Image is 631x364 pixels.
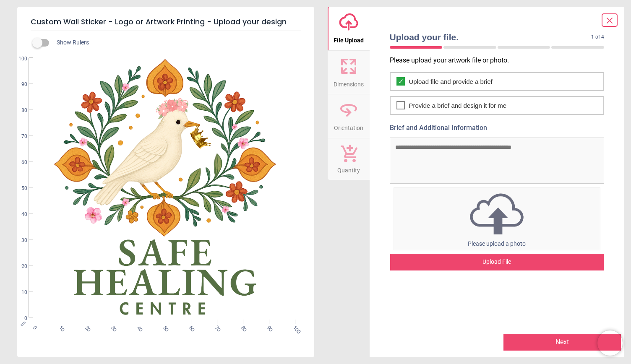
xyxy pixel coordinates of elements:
[109,325,115,330] span: 30
[31,13,301,31] h5: Custom Wall Sticker - Logo or Artwork Printing - Upload your design
[390,56,611,65] p: Please upload your artwork file or photo.
[11,237,27,244] span: 30
[328,7,370,50] button: File Upload
[468,240,526,247] span: Please upload a photo
[390,31,592,43] span: Upload your file.
[11,289,27,296] span: 10
[213,325,219,330] span: 70
[11,159,27,166] span: 60
[11,263,27,270] span: 20
[390,254,604,270] div: Upload File
[135,325,141,330] span: 40
[334,32,364,45] span: File Upload
[591,34,604,41] span: 1 of 4
[19,320,27,328] span: cm
[11,133,27,140] span: 70
[409,101,507,110] span: Provide a brief and design it for me
[11,185,27,192] span: 50
[11,211,27,218] span: 40
[37,38,314,48] div: Show Rulers
[328,51,370,94] button: Dimensions
[334,120,363,133] span: Orientation
[31,325,37,330] span: 0
[597,330,623,356] iframe: Brevo live chat
[239,325,245,330] span: 80
[390,123,605,133] label: Brief and Additional Information
[291,325,297,330] span: 100
[11,81,27,88] span: 90
[503,334,621,351] button: Next
[187,325,193,330] span: 60
[11,315,27,322] span: 0
[57,325,63,330] span: 10
[337,162,360,175] span: Quantity
[11,55,27,62] span: 100
[161,325,167,330] span: 50
[328,94,370,138] button: Orientation
[409,77,493,86] span: Upload file and provide a brief
[83,325,89,330] span: 20
[394,191,600,237] img: upload icon
[265,325,271,330] span: 90
[11,107,27,114] span: 80
[328,138,370,180] button: Quantity
[334,76,364,89] span: Dimensions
